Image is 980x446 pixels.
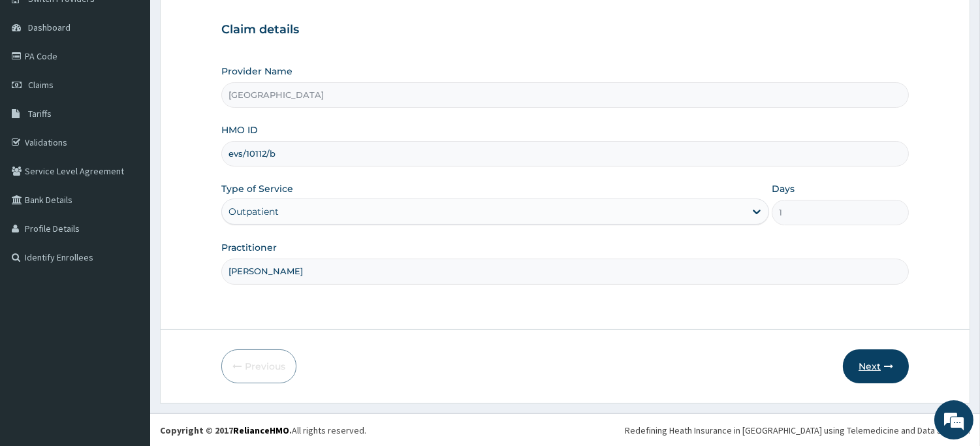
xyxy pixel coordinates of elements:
[7,303,249,349] textarea: Type your message and hit 'Enter'
[76,138,180,270] span: We're online!
[221,259,909,284] input: Enter Name
[221,123,258,136] label: HMO ID
[160,424,292,436] strong: Copyright © 2017 .
[221,241,277,254] label: Practitioner
[28,108,52,119] span: Tariffs
[28,79,54,91] span: Claims
[843,349,909,383] button: Next
[28,22,71,33] span: Dashboard
[214,7,245,38] div: Minimize live chat window
[221,23,909,37] h3: Claim details
[625,424,970,437] div: Redefining Heath Insurance in [GEOGRAPHIC_DATA] using Telemedicine and Data Science!
[221,349,296,383] button: Previous
[221,182,293,195] label: Type of Service
[221,141,909,167] input: Enter HMO ID
[229,205,279,218] div: Outpatient
[68,73,219,90] div: Chat with us now
[233,424,289,436] a: RelianceHMO
[221,65,292,78] label: Provider Name
[772,182,795,195] label: Days
[24,65,53,98] img: d_794563401_company_1708531726252_794563401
